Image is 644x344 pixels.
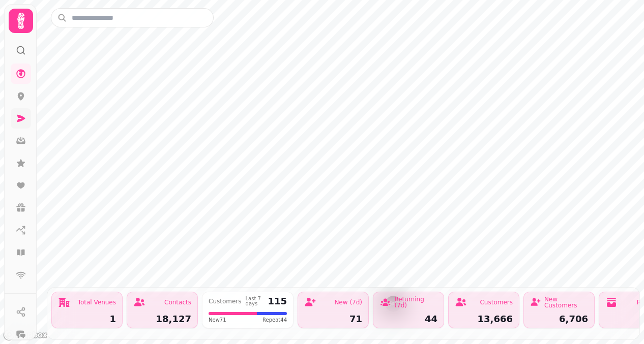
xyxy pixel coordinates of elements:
div: Contacts [164,299,191,305]
a: Mapbox logo [3,329,48,341]
div: Total Venues [78,299,116,305]
div: 44 [379,315,437,324]
div: 1 [58,315,116,324]
div: Customers [209,298,242,304]
div: Customers [480,299,513,305]
div: 71 [304,315,362,324]
div: 6,706 [530,315,588,324]
div: Returning (7d) [394,296,437,308]
div: 13,666 [455,315,513,324]
span: New 71 [209,316,226,324]
div: 18,127 [133,315,191,324]
div: New Customers [544,296,588,308]
span: Repeat 44 [262,316,287,324]
div: New (7d) [334,299,362,305]
div: Last 7 days [246,296,264,306]
div: 115 [268,297,287,306]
